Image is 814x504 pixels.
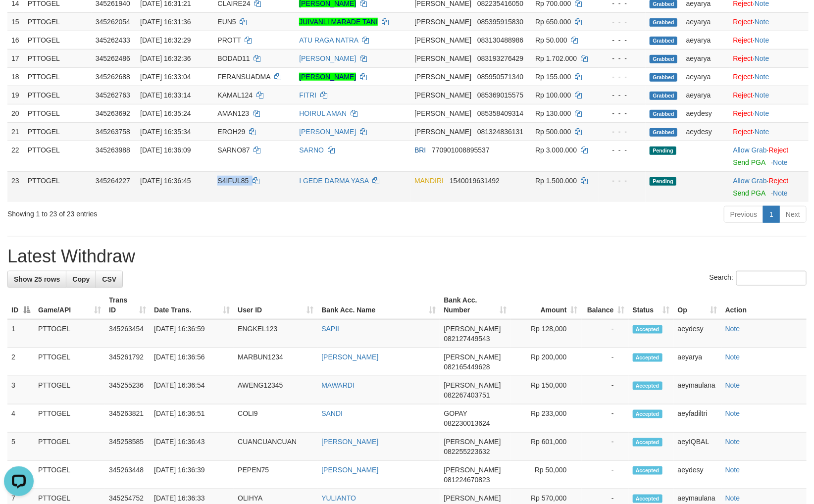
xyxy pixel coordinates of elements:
[633,495,662,503] span: Accepted
[674,348,721,376] td: aeyarya
[217,36,241,44] span: PROTT
[105,291,150,319] th: Trans ID: activate to sort column ascending
[96,128,130,136] span: 345263758
[321,466,378,474] a: [PERSON_NAME]
[7,86,24,104] td: 19
[105,404,150,433] td: 345263821
[582,433,629,461] td: -
[603,53,642,63] div: - - -
[650,92,677,100] span: Grabbed
[773,189,788,197] a: Note
[733,158,765,166] a: Send PGA
[7,104,24,122] td: 20
[24,122,92,141] td: PTTOGEL
[7,433,34,461] td: 5
[140,73,191,81] span: [DATE] 16:33:04
[24,86,92,104] td: PTTOGEL
[779,206,807,223] a: Next
[511,348,582,376] td: Rp 200,000
[725,353,740,361] a: Note
[729,31,809,49] td: ·
[511,461,582,489] td: Rp 50,000
[7,67,24,86] td: 18
[7,12,24,31] td: 15
[150,348,234,376] td: [DATE] 16:36:56
[582,291,629,319] th: Balance: activate to sort column ascending
[444,335,490,343] span: Copy 082127449543 to clipboard
[7,171,24,202] td: 23
[299,36,358,44] a: ATU RAGA NATRA
[535,109,571,117] span: Rp 130.000
[150,319,234,348] td: [DATE] 16:36:59
[432,146,490,154] span: Copy 770901008895537 to clipboard
[414,91,471,99] span: [PERSON_NAME]
[674,404,721,433] td: aeyfadiltri
[603,127,642,137] div: - - -
[217,73,270,81] span: FERANSUADMA
[769,146,789,154] a: Reject
[105,348,150,376] td: 345261792
[321,409,343,417] a: SANDI
[582,404,629,433] td: -
[444,448,490,455] span: Copy 082255223632 to clipboard
[444,325,501,333] span: [PERSON_NAME]
[682,67,729,86] td: aeyarya
[34,291,105,319] th: Game/API: activate to sort column ascending
[234,461,317,489] td: PEPEN75
[414,54,471,62] span: [PERSON_NAME]
[603,72,642,82] div: - - -
[769,177,789,185] a: Reject
[150,376,234,404] td: [DATE] 16:36:54
[140,54,191,62] span: [DATE] 16:32:36
[755,128,769,136] a: Note
[682,122,729,141] td: aeydesy
[34,404,105,433] td: PTTOGEL
[763,206,780,223] a: 1
[650,18,677,27] span: Grabbed
[414,18,471,26] span: [PERSON_NAME]
[24,49,92,67] td: PTTOGEL
[725,381,740,389] a: Note
[755,109,769,117] a: Note
[535,177,577,185] span: Rp 1.500.000
[603,145,642,155] div: - - -
[725,438,740,446] a: Note
[603,17,642,27] div: - - -
[729,86,809,104] td: ·
[96,54,130,62] span: 345262486
[650,177,676,186] span: Pending
[7,141,24,171] td: 22
[733,146,767,154] a: Allow Grab
[234,348,317,376] td: MARBUN1234
[582,461,629,489] td: -
[733,189,765,197] a: Send PGA
[150,291,234,319] th: Date Trans.: activate to sort column ascending
[477,54,523,62] span: Copy 083193276429 to clipboard
[96,146,130,154] span: 345263988
[733,128,753,136] a: Reject
[105,376,150,404] td: 345255236
[444,494,501,502] span: [PERSON_NAME]
[511,319,582,348] td: Rp 128,000
[217,109,249,117] span: AMAN123
[150,461,234,489] td: [DATE] 16:36:39
[633,410,662,418] span: Accepted
[629,291,674,319] th: Status: activate to sort column ascending
[755,18,769,26] a: Note
[234,433,317,461] td: CUANCUANCUAN
[414,146,426,154] span: BRI
[682,104,729,122] td: aeydesy
[674,319,721,348] td: aeydesy
[34,348,105,376] td: PTTOGEL
[450,177,500,185] span: Copy 1540019631492 to clipboard
[414,109,471,117] span: [PERSON_NAME]
[7,49,24,67] td: 17
[729,104,809,122] td: ·
[444,409,467,417] span: GOPAY
[234,376,317,404] td: AWENG12345
[733,18,753,26] a: Reject
[733,109,753,117] a: Reject
[317,291,440,319] th: Bank Acc. Name: activate to sort column ascending
[477,18,523,26] span: Copy 085395915830 to clipboard
[650,37,677,45] span: Grabbed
